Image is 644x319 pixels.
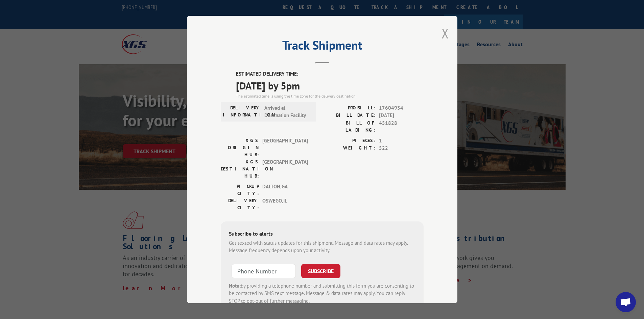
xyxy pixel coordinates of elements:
[379,104,424,112] span: 17604934
[236,93,424,99] div: The estimated time is using the time zone for the delivery destination.
[221,197,259,211] label: DELIVERY CITY:
[616,292,636,312] div: Open chat
[442,24,449,42] button: Close modal
[379,112,424,119] span: [DATE]
[221,183,259,197] label: PICKUP CITY:
[322,104,376,112] label: PROBILL:
[232,264,296,278] input: Phone Number
[379,144,424,152] span: 522
[236,78,424,93] span: [DATE] by 5pm
[229,282,415,305] div: by providing a telephone number and submitting this form you are consenting to be contacted by SM...
[229,230,415,239] div: Subscribe to alerts
[322,119,376,134] label: BILL OF LADING:
[379,137,424,145] span: 1
[322,144,376,152] label: WEIGHT:
[229,283,241,289] strong: Note:
[262,197,308,211] span: OSWEGO , IL
[223,104,261,119] label: DELIVERY INFORMATION:
[322,137,376,145] label: PIECES:
[262,137,308,158] span: [GEOGRAPHIC_DATA]
[264,104,310,119] span: Arrived at Destination Facility
[229,239,415,255] div: Get texted with status updates for this shipment. Message and data rates may apply. Message frequ...
[322,112,376,119] label: BILL DATE:
[221,41,424,53] h2: Track Shipment
[221,158,259,180] label: XGS DESTINATION HUB:
[221,137,259,158] label: XGS ORIGIN HUB:
[301,264,340,278] button: SUBSCRIBE
[262,158,308,180] span: [GEOGRAPHIC_DATA]
[379,119,424,134] span: 451828
[262,183,308,197] span: DALTON , GA
[236,70,424,78] label: ESTIMATED DELIVERY TIME:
